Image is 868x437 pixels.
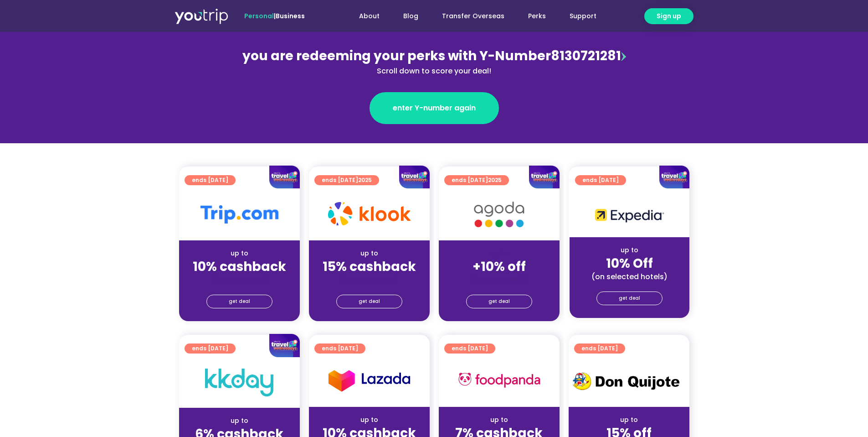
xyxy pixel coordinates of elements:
div: up to [186,416,293,426]
a: get deal [206,295,272,308]
a: ends [DATE] [314,343,365,354]
strong: 10% cashback [193,258,286,276]
span: get deal [229,295,250,308]
a: get deal [596,291,663,305]
a: Sign up [644,8,693,24]
div: (for stays only) [186,275,293,285]
span: Sign up [657,11,681,21]
a: Blog [391,8,430,25]
strong: 10% Off [606,255,653,272]
span: get deal [488,295,510,308]
div: up to [186,249,293,258]
span: get deal [359,295,380,308]
a: Perks [516,8,558,25]
a: ends [DATE] [574,343,625,354]
span: ends [DATE] [322,343,358,354]
strong: 15% cashback [323,258,416,276]
a: About [347,8,391,25]
div: up to [316,415,422,425]
span: ends [DATE] [581,343,618,354]
div: Scroll down to score your deal! [236,66,632,77]
a: get deal [336,295,402,308]
div: (for stays only) [446,275,552,285]
span: ends [DATE] [452,343,488,354]
span: get deal [619,292,640,305]
a: ends [DATE] [444,343,495,354]
a: Support [558,8,608,25]
nav: Menu [329,8,608,25]
span: Personal [244,11,274,21]
span: enter Y-number again [393,103,476,114]
div: (on selected hotels) [577,272,682,281]
span: up to [491,249,508,258]
a: get deal [466,295,532,308]
div: up to [576,415,682,425]
a: Transfer Overseas [430,8,516,25]
div: up to [316,249,422,258]
span: you are redeeming your perks with Y-Number [242,47,551,65]
div: (for stays only) [316,275,422,285]
span: | [244,11,305,21]
a: Business [276,11,305,21]
strong: +10% off [473,258,526,276]
div: up to [446,415,552,425]
div: up to [577,245,682,255]
a: enter Y-number again [370,92,499,124]
div: 8130721281 [236,47,632,77]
